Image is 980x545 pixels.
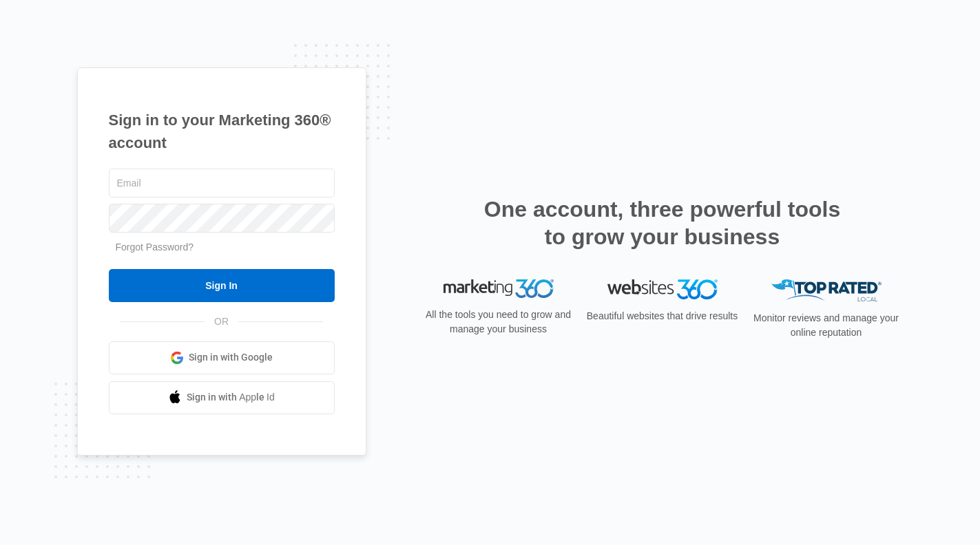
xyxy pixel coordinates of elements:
[187,390,275,405] span: Sign in with Apple Id
[109,169,335,197] input: Email
[771,279,882,302] img: Top Rated Local
[189,350,273,365] span: Sign in with Google
[749,311,904,340] p: Monitor reviews and manage your online reputation
[480,195,845,250] h2: One account, three powerful tools to grow your business
[109,269,335,302] input: Sign In
[109,109,335,154] h1: Sign in to your Marketing 360® account
[116,242,194,253] a: Forgot Password?
[421,308,576,336] p: All the tools you need to grow and manage your business
[444,279,554,299] img: Marketing 360
[585,309,740,323] p: Beautiful websites that drive results
[205,314,238,329] span: OR
[109,341,335,374] a: Sign in with Google
[607,279,718,299] img: Websites 360
[109,381,335,414] a: Sign in with Apple Id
